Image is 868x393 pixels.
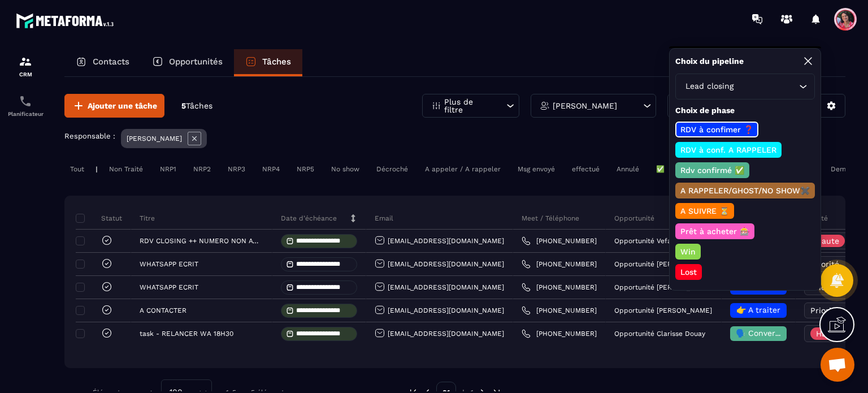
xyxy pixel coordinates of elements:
p: WHATSAPP ECRIT [140,283,198,291]
input: Search for option [736,80,796,93]
div: NRP4 [257,162,285,176]
p: | [96,165,98,173]
p: [PERSON_NAME] [553,102,617,110]
p: CRM [3,71,48,77]
span: 🗣️ Conversation en cours [736,329,836,338]
a: [PHONE_NUMBER] [522,329,597,338]
img: scheduler [19,94,32,108]
button: Ajouter une tâche [64,94,164,118]
p: Titre [140,214,155,223]
span: Ajouter une tâche [88,100,157,111]
div: Demain [825,162,861,176]
p: task - RELANCER WA 18H30 [140,330,233,338]
div: NRP1 [154,162,182,176]
div: effectué [566,162,605,176]
div: Non Traité [103,162,149,176]
p: Choix de phase [675,105,815,116]
span: Priorité [810,306,839,315]
p: Date d’échéance [281,214,337,223]
div: A appeler / A rappeler [419,162,506,176]
div: NRP5 [291,162,320,176]
p: Rdv confirmé ✅ [679,165,746,176]
a: schedulerschedulerPlanificateur [3,86,48,126]
p: Statut [79,214,122,223]
img: formation [19,55,32,68]
p: 5 [181,101,212,111]
a: Opportunités [141,49,234,76]
p: Planificateur [3,111,48,117]
p: Opportunité Vefa Kimyacioglu [614,237,713,245]
p: Opportunité [PERSON_NAME] [614,283,712,291]
p: Lost [679,266,698,278]
p: A RAPPELER/GHOST/NO SHOW✖️ [679,185,811,196]
p: Opportunités [169,57,223,67]
a: [PHONE_NUMBER] [522,236,597,245]
p: RDV CLOSING ++ NUMERO NON ATTRIBUE [140,237,261,245]
p: RDV à confimer ❓ [679,124,755,135]
p: Prêt à acheter 🎰 [679,226,751,237]
p: A CONTACTER [140,306,186,314]
div: NRP2 [188,162,216,176]
a: formationformationCRM [3,46,48,86]
p: RDV à conf. A RAPPELER [679,144,778,156]
div: Décroché [371,162,414,176]
div: Msg envoyé [512,162,561,176]
p: A SUIVRE ⏳ [679,205,731,217]
p: Tâches [262,57,291,67]
p: Plus de filtre [444,98,494,114]
a: Contacts [64,49,141,76]
a: [PHONE_NUMBER] [522,306,597,315]
div: No show [325,162,365,176]
p: Opportunité [PERSON_NAME] [614,260,712,268]
p: Opportunité [614,214,654,223]
p: Meet / Téléphone [522,214,579,223]
p: WHATSAPP ECRIT [140,260,198,268]
p: Responsable : [64,132,115,140]
p: [PERSON_NAME] [127,135,182,142]
p: Email [375,214,393,223]
div: Tout [64,162,90,176]
a: [PHONE_NUMBER] [522,260,597,269]
a: [PHONE_NUMBER] [522,283,597,292]
p: Contacts [93,57,129,67]
span: Tâches [186,101,212,110]
span: Lead closing [683,80,736,93]
p: Haute [816,330,839,338]
img: logo [16,10,118,31]
p: Opportunité [PERSON_NAME] [614,306,712,314]
p: Opportunité Clarisse Douay [614,330,705,338]
div: Annulé [611,162,645,176]
a: Tâches [234,49,302,76]
div: Search for option [675,74,815,100]
p: Haute [816,237,839,245]
span: 👉 A traiter [736,305,780,314]
p: Choix du pipeline [675,56,744,67]
div: Ouvrir le chat [821,348,854,382]
p: Win [679,246,697,257]
div: NRP3 [222,162,251,176]
div: ✅ [650,162,670,176]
